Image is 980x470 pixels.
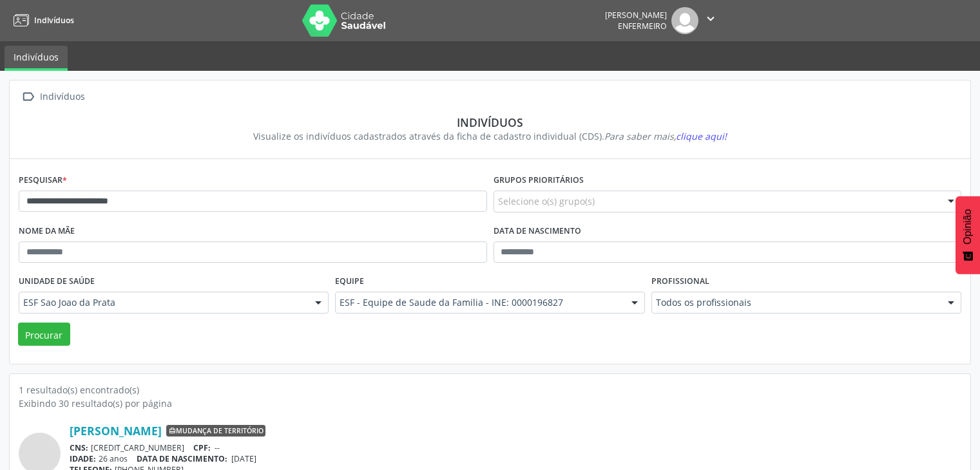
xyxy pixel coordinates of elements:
div: Indivíduos [37,88,87,106]
span: Todos os profissionais [656,296,935,309]
div: [PERSON_NAME] [605,10,667,21]
span: [DATE] [231,453,256,464]
span: Enfermeiro [618,21,667,32]
a: Indivíduos [5,46,68,71]
font: -- [215,442,220,453]
a: [PERSON_NAME] [70,424,162,438]
font: [CREDIT_CARD_NUMBER] [91,442,184,453]
span: clique aqui! [676,130,727,142]
img: imagem [671,7,698,34]
font: Opinião [962,209,973,244]
button: Procurar [18,323,70,346]
label: Data de nascimento [494,221,581,241]
a: Indivíduos [9,10,74,31]
button: Feedback - Mostrar pesquisa [956,196,980,274]
font: aplicativos [723,13,971,35]
span: IDADE: [70,453,96,464]
font:  [704,12,718,26]
a:  Indivíduos [19,88,87,106]
div: Visualize os indivíduos cadastrados através da ficha de cadastro individual (CDS). [28,129,952,143]
i: Para saber mais, [604,130,727,142]
font: CPF: [193,442,211,453]
font:  [21,89,35,104]
font: CNS: [70,442,88,453]
button:  [698,7,723,34]
label: Equipe [335,272,364,292]
label: Pesquisar [19,171,67,191]
font: ESF Sao Joao da Prata [23,296,115,308]
span: Mudança de território [166,425,265,437]
label: Unidade de saúde [19,272,95,292]
div: 26 anos [70,453,961,464]
label: Grupos prioritários [494,171,584,191]
span: Selecione o(s) grupo(s) [498,194,595,208]
span: Indivíduos [34,15,74,26]
span: ESF - Equipe de Saude da Familia - INE: 0000196827 [340,296,619,309]
div: Indivíduos [28,115,952,129]
span: DATA DE NASCIMENTO: [137,453,227,464]
div: 1 resultado(s) encontrado(s) [19,383,961,397]
label: Nome da mãe [19,221,75,241]
font: Procurar [25,328,62,341]
div: Exibindo 30 resultado(s) por página [19,397,961,410]
button: aplicativos [723,6,971,36]
label: Profissional [651,272,709,292]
